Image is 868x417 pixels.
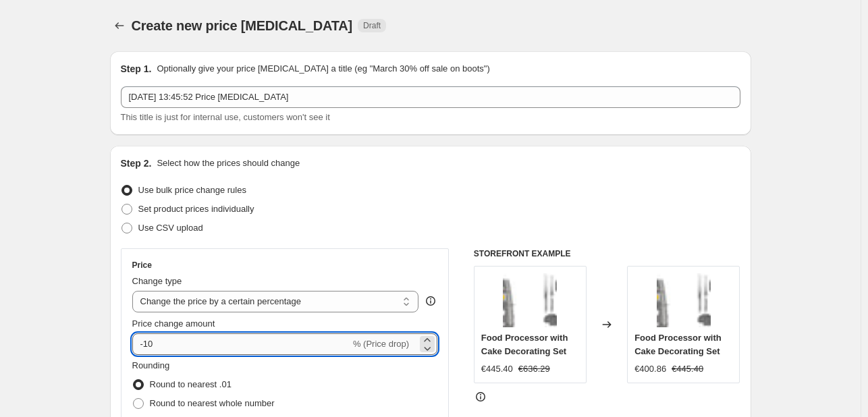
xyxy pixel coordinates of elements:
[353,339,409,349] span: % (Price drop)
[138,185,246,195] span: Use bulk price change rules
[481,333,568,356] span: Food Processor with Cake Decorating Set
[132,18,353,33] span: Create new price [MEDICAL_DATA]
[121,157,152,170] h2: Step 2.
[634,362,666,376] div: €400.86
[474,248,740,259] h6: STOREFRONT EXAMPLE
[132,276,182,286] span: Change type
[121,62,152,76] h2: Step 1.
[657,273,711,327] img: 410J8Wr3hPL._AC_SL1001_825fa052-73d8-417a-be26-af4fb6a769d1_80x.jpg
[121,86,740,108] input: 30% off holiday sale
[138,204,254,214] span: Set product prices individually
[424,294,437,308] div: help
[634,333,722,356] span: Food Processor with Cake Decorating Set
[481,362,513,376] div: €445.40
[110,16,129,35] button: Price change jobs
[121,112,330,122] span: This title is just for internal use, customers won't see it
[672,362,703,376] strike: €445.40
[132,360,170,370] span: Rounding
[157,157,300,170] p: Select how the prices should change
[138,223,203,233] span: Use CSV upload
[132,318,215,329] span: Price change amount
[157,62,489,76] p: Optionally give your price [MEDICAL_DATA] a title (eg "March 30% off sale on boots")
[363,20,381,31] span: Draft
[518,362,550,376] strike: €636.29
[150,379,232,389] span: Round to nearest .01
[132,260,152,271] h3: Price
[150,398,275,408] span: Round to nearest whole number
[132,333,350,355] input: -15
[503,273,557,327] img: 410J8Wr3hPL._AC_SL1001_825fa052-73d8-417a-be26-af4fb6a769d1_80x.jpg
